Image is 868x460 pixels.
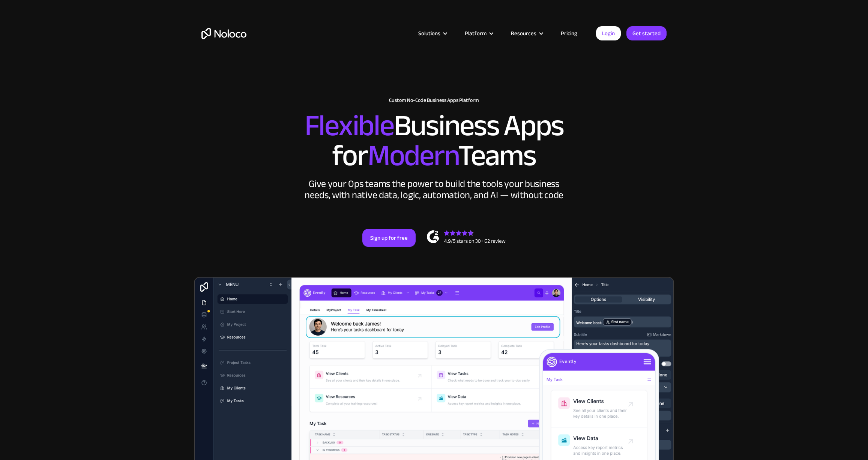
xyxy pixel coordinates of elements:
[511,28,536,38] div: Resources
[303,178,565,201] div: Give your Ops teams the power to build the tools your business needs, with native data, logic, au...
[418,28,440,38] div: Solutions
[362,229,416,247] a: Sign up for free
[465,28,487,38] div: Platform
[305,98,394,154] span: Flexible
[626,26,667,40] a: Get started
[502,28,551,38] div: Resources
[409,28,455,38] div: Solutions
[201,97,667,103] h1: Custom No-Code Business Apps Platform
[201,111,667,171] h2: Business Apps for Teams
[368,128,458,184] span: Modern
[596,26,621,40] a: Login
[455,28,502,38] div: Platform
[201,28,246,39] a: home
[551,28,587,38] a: Pricing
